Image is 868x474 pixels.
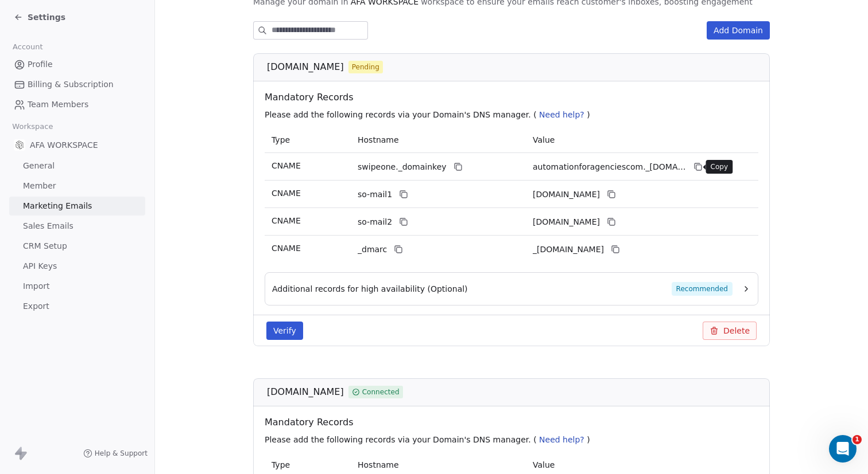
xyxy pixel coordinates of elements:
[28,79,114,91] span: Billing & Subscription
[539,110,584,119] span: Need help?
[9,55,145,74] a: Profile
[265,109,763,120] p: Please add the following records via your Domain's DNS manager. ( )
[272,189,301,198] span: CNAME
[358,460,399,469] span: Hostname
[28,11,65,23] span: Settings
[30,139,98,151] span: AFA WORKSPACE
[358,189,392,201] span: so-mail1
[272,134,344,146] p: Type
[272,282,751,296] button: Additional records for high availability (Optional)Recommended
[272,244,301,253] span: CNAME
[9,237,145,256] a: CRM Setup
[9,277,145,296] a: Import
[267,385,344,399] span: [DOMAIN_NAME]
[9,75,145,94] a: Billing & Subscription
[9,257,145,276] a: API Keys
[14,139,25,151] img: black.png
[272,216,301,225] span: CNAME
[533,189,600,201] span: automationforagenciescom1.swipeone.email
[707,21,770,40] button: Add Domain
[539,435,584,444] span: Need help?
[711,162,728,171] p: Copy
[9,297,145,316] a: Export
[9,197,145,216] a: Marketing Emails
[7,38,48,56] span: Account
[533,244,604,256] span: _dmarc.swipeone.email
[358,216,392,228] span: so-mail2
[9,156,145,175] a: General
[272,161,301,170] span: CNAME
[23,300,49,312] span: Export
[267,60,344,74] span: [DOMAIN_NAME]
[272,283,468,295] span: Additional records for high availability (Optional)
[23,200,92,212] span: Marketing Emails
[265,91,763,104] span: Mandatory Records
[9,177,145,195] a: Member
[533,460,555,469] span: Value
[672,282,733,296] span: Recommended
[533,216,600,228] span: automationforagenciescom2.swipeone.email
[7,118,58,135] span: Workspace
[265,416,763,429] span: Mandatory Records
[83,449,148,458] a: Help & Support
[14,11,65,23] a: Settings
[852,435,862,444] span: 1
[23,220,73,232] span: Sales Emails
[703,322,757,340] button: Delete
[28,99,88,111] span: Team Members
[829,435,857,463] iframe: Intercom live chat
[23,180,56,192] span: Member
[23,240,67,252] span: CRM Setup
[28,58,53,70] span: Profile
[533,135,555,144] span: Value
[362,387,400,397] span: Connected
[23,160,55,172] span: General
[358,244,387,256] span: _dmarc
[272,459,344,471] p: Type
[352,62,379,72] span: Pending
[358,135,399,144] span: Hostname
[23,260,57,272] span: API Keys
[9,95,145,114] a: Team Members
[23,280,49,292] span: Import
[358,161,447,173] span: swipeone._domainkey
[9,217,145,236] a: Sales Emails
[265,434,763,445] p: Please add the following records via your Domain's DNS manager. ( )
[95,449,148,458] span: Help & Support
[266,322,303,340] button: Verify
[533,161,687,173] span: automationforagenciescom._domainkey.swipeone.email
